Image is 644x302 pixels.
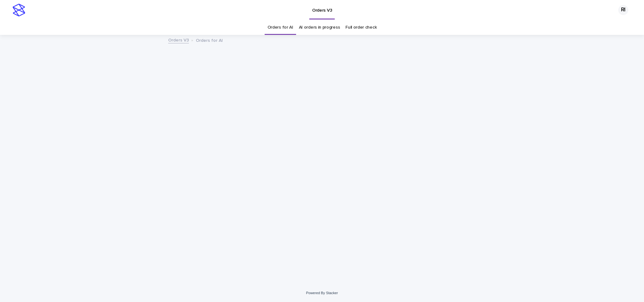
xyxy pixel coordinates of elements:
[13,4,25,16] img: stacker-logo-s-only.png
[196,36,223,43] p: Orders for AI
[345,20,377,35] a: Full order check
[618,5,628,15] div: RI
[306,291,338,295] a: Powered By Stacker
[168,36,189,43] a: Orders V3
[267,20,293,35] a: Orders for AI
[299,20,340,35] a: AI orders in progress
